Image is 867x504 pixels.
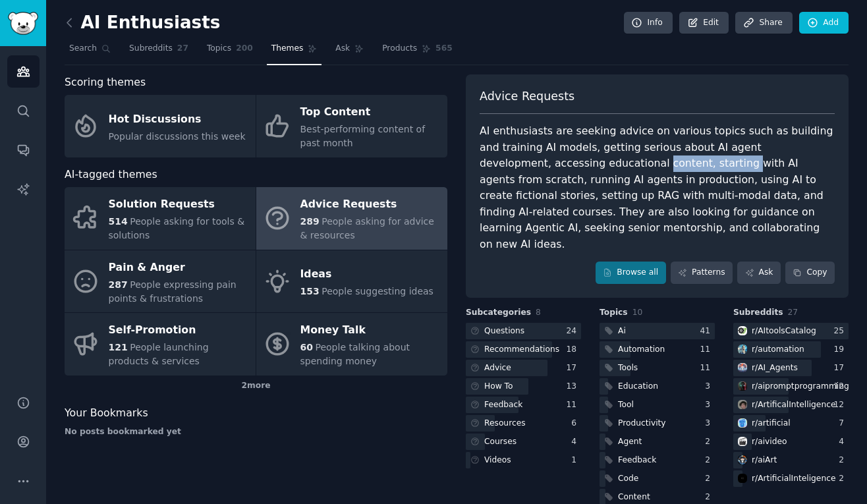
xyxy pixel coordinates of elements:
[600,415,715,432] a: Productivity3
[271,43,304,55] span: Themes
[65,13,220,34] h2: AI Enthusiasts
[382,43,417,55] span: Products
[109,279,237,304] span: People expressing pain points & frustrations
[618,362,638,374] div: Tools
[536,308,541,317] span: 8
[738,363,747,372] img: AI_Agents
[300,216,320,227] span: 289
[566,362,581,374] div: 17
[833,325,849,337] div: 25
[65,376,447,397] div: 2 more
[8,12,38,35] img: GummySearch logo
[435,43,453,55] span: 565
[833,362,849,374] div: 17
[480,123,835,252] div: AI enthusiasts are seeking advice on various topics such as building and training AI models, gett...
[335,43,350,55] span: Ask
[752,399,835,411] div: r/ ArtificalIntelligence
[484,325,524,337] div: Questions
[267,38,322,65] a: Themes
[733,378,849,395] a: aipromptprogrammingr/aipromptprogramming12
[466,307,531,319] span: Subcategories
[600,434,715,450] a: Agent2
[566,344,581,356] div: 18
[207,43,231,55] span: Topics
[705,491,715,503] div: 2
[484,418,526,430] div: Resources
[125,38,193,65] a: Subreddits27
[322,286,433,296] span: People suggesting ideas
[300,216,434,240] span: People asking for advice & resources
[839,436,849,448] div: 4
[65,74,146,91] span: Scoring themes
[300,342,313,352] span: 60
[109,342,209,366] span: People launching products & services
[65,405,148,422] span: Your Bookmarks
[466,378,581,395] a: How To13
[600,360,715,376] a: Tools11
[618,344,665,356] div: Automation
[833,381,849,393] div: 12
[484,455,511,466] div: Videos
[109,279,128,290] span: 287
[65,187,256,250] a: Solution Requests514People asking for tools & solutions
[705,399,715,411] div: 3
[202,38,258,65] a: Topics200
[785,262,835,284] button: Copy
[738,418,747,428] img: artificial
[331,38,368,65] a: Ask
[256,250,447,313] a: Ideas153People suggesting ideas
[566,325,581,337] div: 24
[679,12,729,34] a: Edit
[300,194,441,215] div: Advice Requests
[236,43,253,55] span: 200
[129,43,173,55] span: Subreddits
[752,362,798,374] div: r/ AI_Agents
[571,455,581,466] div: 1
[300,124,426,148] span: Best-performing content of past month
[480,88,574,105] span: Advice Requests
[466,415,581,432] a: Resources6
[752,436,787,448] div: r/ aivideo
[618,491,650,503] div: Content
[600,397,715,413] a: Tool3
[109,257,249,278] div: Pain & Anger
[700,344,715,356] div: 11
[752,418,791,430] div: r/ artificial
[300,342,410,366] span: People talking about spending money
[600,470,715,487] a: Code2
[566,399,581,411] div: 11
[733,341,849,358] a: automationr/automation19
[735,12,792,34] a: Share
[600,452,715,468] a: Feedback2
[109,109,246,130] div: Hot Discussions
[618,455,656,466] div: Feedback
[571,418,581,430] div: 6
[65,38,115,65] a: Search
[65,250,256,313] a: Pain & Anger287People expressing pain points & frustrations
[738,326,747,335] img: AItoolsCatalog
[733,452,849,468] a: aiArtr/aiArt2
[600,307,628,319] span: Topics
[733,360,849,376] a: AI_Agentsr/AI_Agents17
[65,167,157,183] span: AI-tagged themes
[466,360,581,376] a: Advice17
[733,397,849,413] a: ArtificalIntelligencer/ArtificalIntelligence12
[733,307,783,319] span: Subreddits
[300,102,441,123] div: Top Content
[705,473,715,485] div: 2
[705,381,715,393] div: 3
[65,426,447,438] div: No posts bookmarked yet
[733,470,849,487] a: ArtificialInteligencer/ArtificialInteligence2
[799,12,849,34] a: Add
[300,264,433,285] div: Ideas
[752,381,849,393] div: r/ aipromptprogramming
[733,434,849,450] a: aivideor/aivideo4
[618,436,642,448] div: Agent
[466,434,581,450] a: Courses4
[571,436,581,448] div: 4
[632,308,643,317] span: 10
[596,262,666,284] a: Browse all
[109,342,128,352] span: 121
[618,473,638,485] div: Code
[466,323,581,339] a: Questions24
